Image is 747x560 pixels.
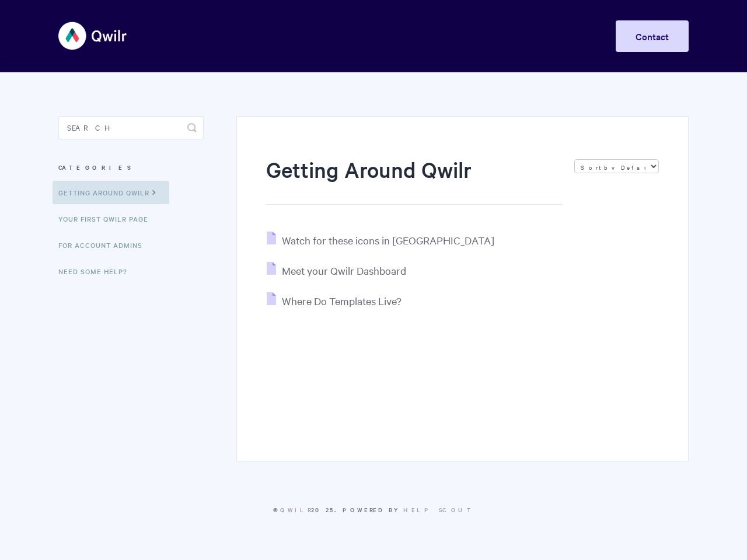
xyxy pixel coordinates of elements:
a: Qwilr [280,505,311,514]
a: Getting Around Qwilr [53,181,169,204]
input: Search [58,116,204,139]
a: For Account Admins [58,233,151,257]
h3: Categories [58,157,204,178]
a: Where Do Templates Live? [267,294,402,307]
a: Need Some Help? [58,260,136,283]
a: Your First Qwilr Page [58,207,157,230]
span: Meet your Qwilr Dashboard [282,264,406,277]
a: Watch for these icons in [GEOGRAPHIC_DATA] [267,233,494,247]
a: Meet your Qwilr Dashboard [267,264,406,277]
a: Contact [616,20,689,52]
h1: Getting Around Qwilr [266,155,563,205]
img: Qwilr Help Center [58,14,128,58]
span: Where Do Templates Live? [282,294,402,307]
select: Page reloads on selection [574,159,659,173]
span: Powered by [343,505,474,514]
a: Help Scout [403,505,474,514]
p: © 2025. [58,505,689,515]
span: Watch for these icons in [GEOGRAPHIC_DATA] [282,233,494,247]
